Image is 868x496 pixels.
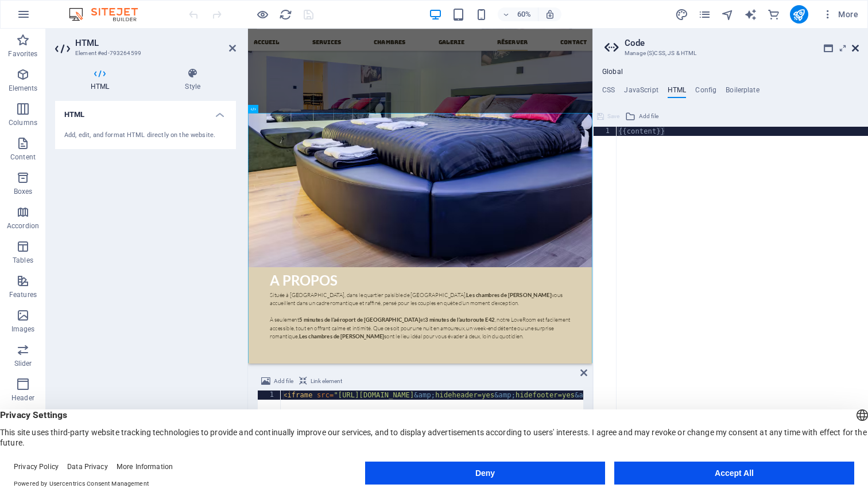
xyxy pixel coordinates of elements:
[594,127,617,136] div: 1
[13,256,33,265] p: Tables
[66,7,152,21] img: Editor Logo
[498,7,538,21] button: 60%
[698,7,712,21] button: pages
[790,5,808,24] button: publish
[721,7,735,21] button: navigator
[767,7,781,21] button: commerce
[311,374,342,388] span: Link element
[545,9,555,19] i: On resize automatically adjust zoom level to fit chosen device.
[64,131,227,140] div: Add, edit, and format HTML directly on the website.
[695,86,716,99] h4: Config
[9,84,38,93] p: Elements
[625,38,859,48] h2: Code
[9,290,37,299] p: Features
[255,7,269,21] button: Click here to leave preview mode and continue editing
[11,393,34,403] p: Header
[767,8,780,21] i: Commerce
[675,7,689,21] button: design
[698,8,711,21] i: Pages (Ctrl+Alt+S)
[602,86,615,99] h4: CSS
[7,221,39,231] p: Accordion
[623,110,660,123] button: Add file
[515,7,533,21] h6: 60%
[675,8,688,21] i: Design (Ctrl+Alt+Y)
[11,325,35,334] p: Images
[744,8,757,21] i: AI Writer
[279,8,292,21] i: Reload page
[792,8,805,21] i: Publish
[259,374,295,388] button: Add file
[726,86,759,99] h4: Boilerplate
[8,49,37,58] p: Favorites
[75,38,236,48] h2: HTML
[297,374,344,388] button: Link element
[149,68,236,92] h4: Style
[744,7,758,21] button: text_generator
[10,153,36,162] p: Content
[625,48,836,58] h3: Manage (S)CSS, JS & HTML
[817,5,863,24] button: More
[258,390,281,400] div: 1
[602,68,623,77] h4: Global
[14,359,32,368] p: Slider
[55,68,149,92] h4: HTML
[278,7,292,21] button: reload
[75,48,213,58] h3: Element #ed-793264599
[9,118,37,127] p: Columns
[639,110,658,123] span: Add file
[55,101,236,122] h4: HTML
[721,8,734,21] i: Navigator
[274,374,293,388] span: Add file
[624,86,658,99] h4: JavaScript
[14,187,33,196] p: Boxes
[668,86,687,99] h4: HTML
[822,9,858,20] span: More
